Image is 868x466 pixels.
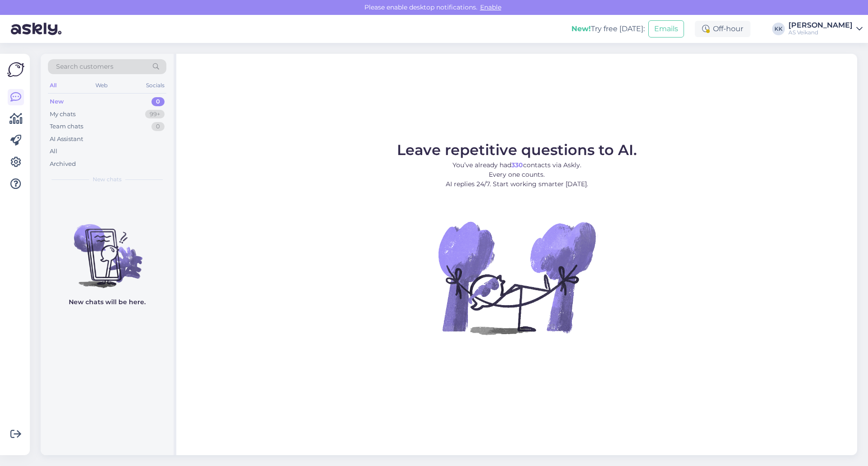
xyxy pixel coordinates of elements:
div: Off-hour [695,21,750,37]
b: New! [571,24,591,33]
div: 0 [151,97,165,106]
div: [PERSON_NAME] [788,22,853,29]
div: All [50,147,57,156]
button: Emails [648,20,684,38]
a: [PERSON_NAME]AS Veikand [788,22,863,36]
div: Team chats [50,122,83,131]
span: Search customers [56,62,113,71]
span: Enable [477,3,504,11]
div: All [48,80,58,91]
p: New chats will be here. [69,297,146,307]
div: AS Veikand [788,29,853,36]
img: No Chat active [435,196,598,359]
div: Web [94,80,109,91]
img: No chats [41,208,174,289]
span: Leave repetitive questions to AI. [397,141,637,159]
div: Try free [DATE]: [571,24,645,34]
b: 330 [511,161,523,169]
div: Archived [50,160,76,169]
p: You’ve already had contacts via Askly. Every one counts. AI replies 24/7. Start working smarter [... [397,160,637,189]
img: Askly Logo [7,61,24,78]
div: KK [772,23,785,35]
div: Socials [144,80,166,91]
div: 99+ [145,110,165,119]
div: New [50,97,64,106]
div: My chats [50,110,75,119]
span: New chats [93,175,122,184]
div: AI Assistant [50,135,83,144]
div: 0 [151,122,165,131]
